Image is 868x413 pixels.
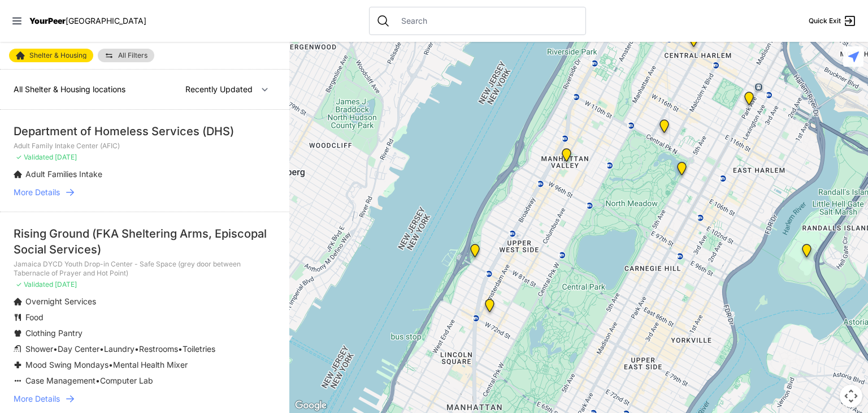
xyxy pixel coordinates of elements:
[14,187,276,198] a: More Details
[25,312,44,322] span: Food
[25,296,96,306] span: Overnight Services
[66,16,146,25] span: [GEOGRAPHIC_DATA]
[657,119,671,137] div: 820 MRT Residential Chemical Dependence Treatment Program
[14,393,60,405] span: More Details
[99,344,104,354] span: •
[108,360,113,369] span: •
[55,280,77,289] span: [DATE]
[58,344,99,354] span: Day Center
[483,299,497,317] div: Hamilton Senior Center
[183,344,215,354] span: Toiletries
[53,344,58,354] span: •
[9,49,93,62] a: Shelter & Housing
[292,398,329,413] a: Open this area in Google Maps (opens a new window)
[104,344,134,354] span: Laundry
[559,148,574,166] div: Trinity Lutheran Church
[98,49,154,62] a: All Filters
[14,84,125,94] span: All Shelter & Housing locations
[14,260,276,278] p: Jamaica DYCD Youth Drop-in Center - Safe Space (grey door between Tabernacle of Prayer and Hot Po...
[800,244,814,262] div: Keener Men's Shelter
[139,344,178,354] span: Restrooms
[134,344,139,354] span: •
[96,376,100,385] span: •
[394,15,579,27] input: Search
[14,187,60,198] span: More Details
[16,153,53,161] span: ✓ Validated
[25,344,53,354] span: Shower
[809,14,857,28] a: Quick Exit
[468,244,482,262] div: Administrative Office, No Walk-Ins
[16,280,53,289] span: ✓ Validated
[687,33,701,51] div: Uptown/Harlem DYCD Youth Drop-in Center
[113,360,188,369] span: Mental Health Mixer
[25,328,83,338] span: Clothing Pantry
[840,385,862,407] button: Map camera controls
[14,141,276,150] p: Adult Family Intake Center (AFIC)
[292,398,329,413] img: Google
[29,52,86,59] span: Shelter & Housing
[55,153,77,161] span: [DATE]
[29,18,146,24] a: YourPeer[GEOGRAPHIC_DATA]
[178,344,183,354] span: •
[118,52,147,59] span: All Filters
[100,376,153,385] span: Computer Lab
[29,16,66,25] span: YourPeer
[25,169,102,179] span: Adult Families Intake
[809,16,841,25] span: Quick Exit
[25,376,96,385] span: Case Management
[14,123,276,139] div: Department of Homeless Services (DHS)
[14,393,276,405] a: More Details
[25,360,108,369] span: Mood Swing Mondays
[742,92,756,110] div: Bailey House, Inc.
[14,226,276,257] div: Rising Ground (FKA Sheltering Arms, Episcopal Social Services)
